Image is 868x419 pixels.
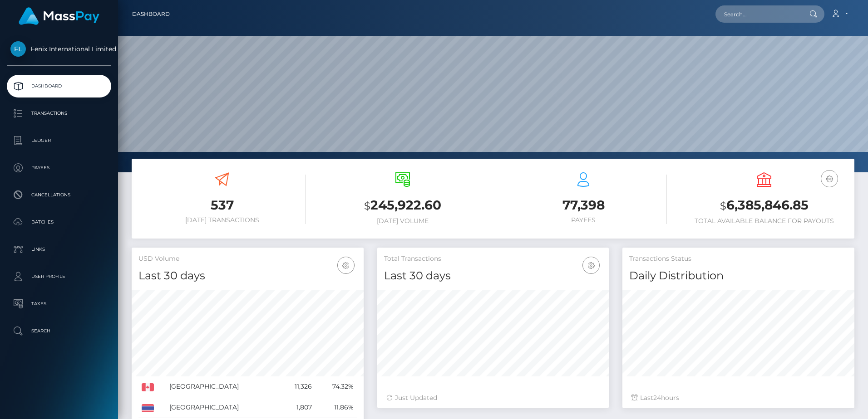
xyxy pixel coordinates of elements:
a: Dashboard [132,5,170,24]
p: Cancellations [10,188,108,202]
a: Batches [7,211,111,234]
a: Search [7,320,111,342]
p: Payees [10,161,108,175]
a: Ledger [7,129,111,152]
h4: Daily Distribution [629,268,848,284]
td: [GEOGRAPHIC_DATA] [166,397,280,418]
td: 11.86% [315,397,356,418]
a: Transactions [7,102,111,125]
p: Batches [10,215,108,229]
a: User Profile [7,265,111,288]
span: Fenix International Limited [7,45,111,53]
a: Dashboard [7,75,111,97]
td: [GEOGRAPHIC_DATA] [166,376,280,397]
td: 1,807 [280,397,315,418]
p: Transactions [10,107,108,120]
h3: 6,385,846.85 [681,196,848,215]
p: Search [10,324,108,338]
td: 74.32% [315,376,356,397]
img: MassPay Logo [19,7,99,25]
a: Taxes [7,292,111,315]
h3: 537 [138,196,306,214]
h6: Payees [500,216,667,224]
h6: Total Available Balance for Payouts [681,217,848,225]
p: User Profile [10,270,108,283]
h4: Last 30 days [384,268,602,284]
p: Links [10,243,108,256]
div: Last hours [631,393,845,403]
td: 11,326 [280,376,315,397]
small: $ [364,200,370,212]
h3: 245,922.60 [319,196,486,215]
span: 24 [653,394,661,402]
h5: Transactions Status [629,254,848,263]
a: Payees [7,156,111,179]
p: Dashboard [10,79,108,93]
a: Cancellations [7,184,111,206]
h6: [DATE] Transactions [138,216,306,224]
h6: [DATE] Volume [319,217,486,225]
img: CA.png [142,383,154,391]
p: Taxes [10,297,108,311]
div: Just Updated [386,393,600,403]
img: TH.png [142,404,154,412]
p: Ledger [10,134,108,147]
a: Links [7,238,111,261]
h4: Last 30 days [138,268,357,284]
h5: Total Transactions [384,254,602,263]
input: Search... [715,5,801,23]
small: $ [720,200,726,212]
h5: USD Volume [138,254,357,263]
h3: 77,398 [500,196,667,214]
img: Fenix International Limited [10,41,26,57]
